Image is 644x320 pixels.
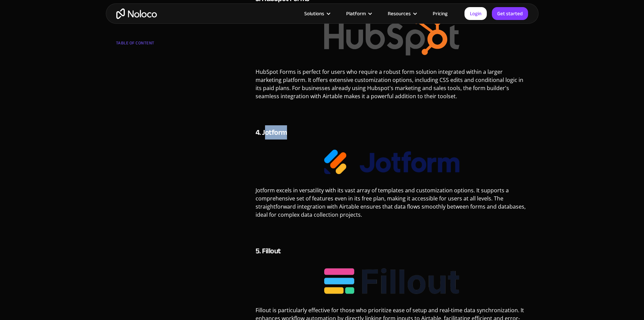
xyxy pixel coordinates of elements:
[338,9,379,18] div: Platform
[388,9,411,18] div: Resources
[256,68,528,105] p: HubSpot Forms is perfect for users who require a robust form solution integrated within a larger ...
[492,7,528,20] a: Get started
[256,109,528,122] p: ‍
[256,186,528,224] p: Jotform excels in versatility with its vast array of templates and customization options. It supp...
[116,8,157,19] a: home
[379,9,424,18] div: Resources
[256,227,528,240] p: ‍
[256,127,528,137] h4: 4. Jotform
[296,9,338,18] div: Solutions
[464,7,487,20] a: Login
[424,9,456,18] a: Pricing
[256,246,528,256] h4: 5. Fillout
[346,9,366,18] div: Platform
[304,9,324,18] div: Solutions
[116,38,198,51] div: TABLE OF CONTENT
